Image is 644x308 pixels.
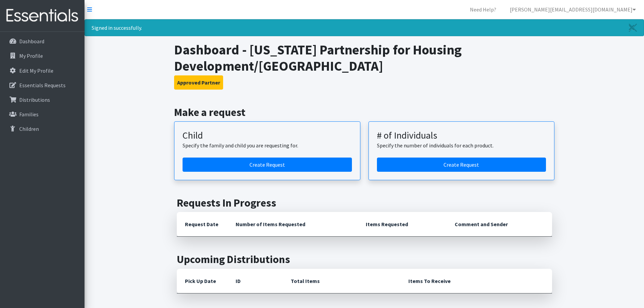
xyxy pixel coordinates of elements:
th: Total Items [283,269,400,293]
a: My Profile [3,49,82,63]
a: Edit My Profile [3,64,82,77]
h1: Dashboard - [US_STATE] Partnership for Housing Development/[GEOGRAPHIC_DATA] [174,42,554,74]
h2: Requests In Progress [177,196,552,209]
p: Edit My Profile [19,67,53,74]
button: Approved Partner [174,75,223,90]
th: ID [228,269,283,293]
a: Families [3,108,82,121]
a: [PERSON_NAME][EMAIL_ADDRESS][DOMAIN_NAME] [504,3,641,16]
th: Comment and Sender [447,212,552,237]
a: Dashboard [3,34,82,48]
h3: # of Individuals [377,130,546,141]
a: Distributions [3,93,82,106]
a: Children [3,122,82,136]
a: Create a request by number of individuals [377,158,546,172]
p: Dashboard [19,38,44,45]
img: HumanEssentials [3,4,82,27]
h2: Upcoming Distributions [177,253,552,266]
h2: Make a request [174,106,554,119]
a: Essentials Requests [3,78,82,92]
th: Request Date [177,212,228,237]
a: Need Help? [464,3,502,16]
p: My Profile [19,52,43,59]
a: Create a request for a child or family [183,158,352,172]
th: Items Requested [358,212,447,237]
p: Specify the family and child you are requesting for. [183,141,352,149]
p: Distributions [19,96,50,103]
th: Pick Up Date [177,269,228,293]
p: Children [19,125,39,132]
p: Essentials Requests [19,82,66,89]
p: Specify the number of individuals for each product. [377,141,546,149]
div: Signed in successfully. [85,19,644,36]
th: Number of Items Requested [228,212,358,237]
h3: Child [183,130,352,141]
a: Close [622,20,644,36]
th: Items To Receive [400,269,552,293]
p: Families [19,111,39,118]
